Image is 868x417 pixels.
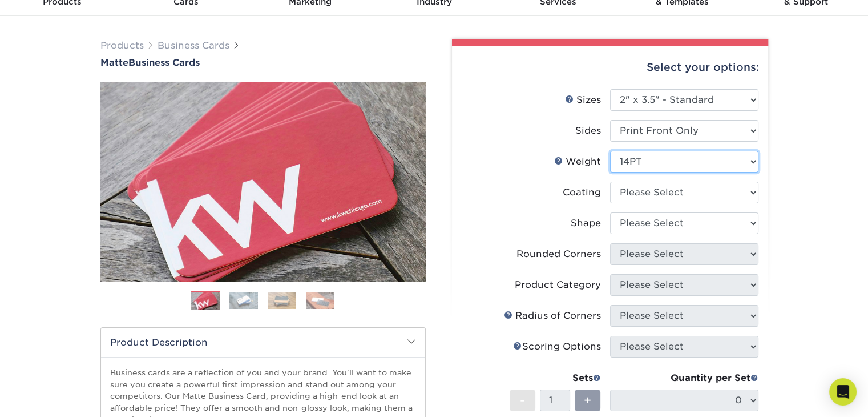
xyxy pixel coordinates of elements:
[158,40,229,51] a: Business Cards
[571,216,601,230] div: Shape
[515,278,601,292] div: Product Category
[100,57,426,68] a: MatteBusiness Cards
[100,57,128,68] span: Matte
[563,186,601,199] div: Coating
[268,292,296,309] img: Business Cards 03
[610,371,758,385] div: Quantity per Set
[575,124,601,138] div: Sides
[504,309,601,323] div: Radius of Corners
[306,292,334,309] img: Business Cards 04
[101,328,425,357] h2: Product Description
[229,292,258,309] img: Business Cards 02
[3,382,97,413] iframe: Google Customer Reviews
[584,392,591,409] span: +
[554,155,601,169] div: Weight
[510,371,601,385] div: Sets
[191,287,220,315] img: Business Cards 01
[100,40,144,51] a: Products
[829,378,857,406] div: Open Intercom Messenger
[513,340,601,354] div: Scoring Options
[461,46,759,89] div: Select your options:
[100,57,426,68] h1: Business Cards
[520,392,525,409] span: -
[516,247,601,261] div: Rounded Corners
[100,19,426,344] img: Matte 01
[565,93,601,107] div: Sizes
